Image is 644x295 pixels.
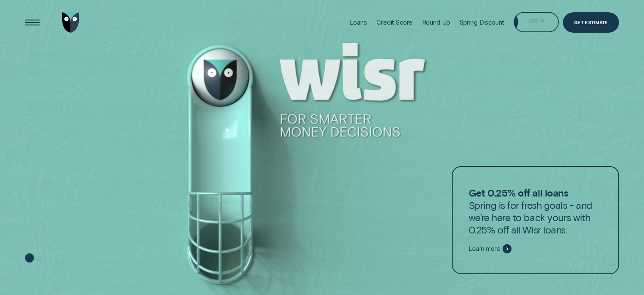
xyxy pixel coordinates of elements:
a: Get 0.25% off all loansSpring is for fresh goals - and we’re here to back yours with 0.25% off al... [452,166,619,274]
span: Learn more [469,245,500,253]
p: Spring is for fresh goals - and we’re here to back yours with 0.25% off all Wisr loans. [469,187,603,236]
div: Loans [350,18,367,26]
button: Open Menu [22,12,42,33]
a: Get Estimate [563,12,619,33]
div: Spring Discount [459,18,504,26]
img: Wisr [62,12,79,33]
strong: Get 0.25% off all loans [469,187,568,199]
button: Log in [514,12,559,32]
div: Round Up [422,18,450,26]
div: Credit Score [376,18,412,26]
